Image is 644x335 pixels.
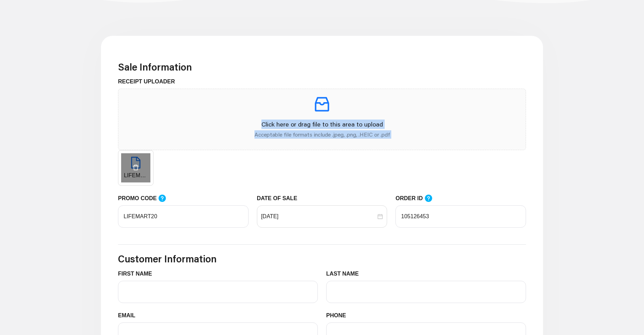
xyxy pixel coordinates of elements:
span: inbox [312,95,332,114]
label: RECEIPT UPLOADER [118,77,180,86]
label: PROMO CODE [118,194,173,203]
label: PHONE [326,311,351,320]
label: DATE OF SALE [257,194,303,203]
p: Click here or drag file to this area to upload [124,120,520,129]
label: ORDER ID [395,194,439,203]
input: LAST NAME [326,281,526,303]
span: delete [133,164,139,171]
label: EMAIL [118,311,141,320]
input: DATE OF SALE [261,212,376,221]
label: LAST NAME [326,270,364,278]
label: FIRST NAME [118,270,157,278]
h3: Customer Information [118,253,526,265]
button: delete [132,164,140,171]
h3: Sale Information [118,61,526,73]
span: inboxClick here or drag file to this area to uploadAcceptable file formats include .jpeg, .png, .... [118,89,526,150]
input: FIRST NAME [118,281,318,303]
p: Acceptable file formats include .jpeg, .png, .HEIC or .pdf [124,130,520,139]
